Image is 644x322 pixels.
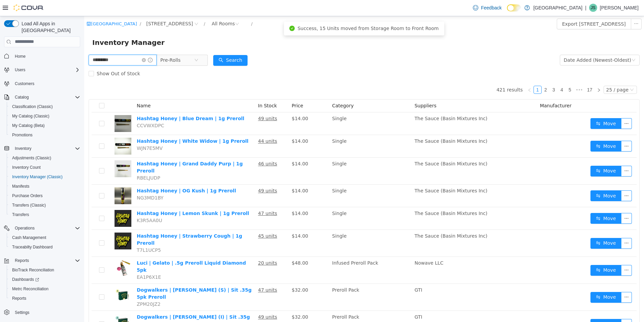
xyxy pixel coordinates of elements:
button: Transfers (Classic) [7,200,83,210]
span: The Sauce (Basin Mixtures Inc) [330,122,403,128]
span: GTI [330,271,338,276]
button: Manifests [7,182,83,191]
span: Home [12,52,80,60]
i: icon: down [547,42,551,47]
span: Cash Management [9,234,80,242]
a: Reports [9,294,29,302]
button: icon: swapMove [506,303,537,314]
span: Metrc Reconciliation [9,285,80,293]
div: Date Added (Newest-Oldest) [480,39,547,49]
button: icon: ellipsis [537,249,548,260]
a: Transfers (Classic) [9,201,49,209]
a: Cash Management [9,234,49,242]
a: Dogwalkers | [PERSON_NAME] (S) | Sit .35g 5pk Preroll [53,271,167,284]
img: Cova [13,4,44,11]
span: $32.00 [207,271,224,276]
span: Adjustments (Classic) [9,154,80,162]
a: Transfers [9,211,32,219]
span: Catalog [15,95,29,100]
span: EA1P6X1E [53,258,77,264]
button: Users [1,65,83,75]
span: Reports [12,296,26,301]
img: Hashtag Honey | Strawberry Cough | 1g Preroll hero shot [30,216,47,233]
p: [GEOGRAPHIC_DATA] [533,4,582,12]
span: K3R5AA0U [53,202,78,207]
img: Hashtag Honey | Lemon Skunk | 1g Preroll hero shot [30,194,47,211]
button: icon: ellipsis [537,303,548,314]
a: Customers [12,80,37,88]
a: Hashtag Honey | Lemon Skunk | 1g Preroll [53,194,165,200]
u: 20 units [174,244,193,249]
span: JS [591,4,595,12]
a: Purchase Orders [9,192,45,200]
a: Adjustments (Classic) [9,154,54,162]
span: $14.00 [207,100,224,105]
li: Previous Page [441,70,449,78]
span: Customers [15,81,34,86]
td: Preroll Pack [245,295,328,322]
a: Inventory Manager (Classic) [9,173,65,181]
a: Hashtag Honey | Strawberry Cough | 1g Preroll [53,217,158,230]
span: Operations [15,225,35,231]
span: BioTrack Reconciliation [12,267,54,273]
span: Reports [15,258,29,263]
li: 17 [501,70,511,78]
span: / [120,5,121,10]
span: CCVWXDPC [53,107,80,112]
a: BioTrack Reconciliation [9,266,57,274]
li: 421 results [412,70,439,78]
span: Inventory [15,146,31,151]
button: icon: swapMove [506,222,537,233]
span: Inventory Manager (Classic) [12,174,63,180]
button: Reports [12,257,32,265]
button: icon: ellipsis [537,150,548,160]
span: GTI [330,298,338,303]
span: Inventory [12,144,80,153]
td: Single [245,141,328,168]
td: Single [245,96,328,119]
span: $14.00 [207,122,224,128]
a: My Catalog (Beta) [9,122,47,130]
td: Preroll Pack [245,268,328,295]
img: Luci | Gelato | .5g Preroll Liquid Diamond 5pk hero shot [30,243,47,260]
button: Metrc Reconciliation [7,284,83,294]
span: The Sauce (Basin Mixtures Inc) [330,194,403,200]
a: Dashboards [7,275,83,284]
img: Hashtag Honey | Grand Daddy Purp | 1g Preroll hero shot [30,144,47,161]
img: Hashtag Honey | Blue Dream | 1g Preroll hero shot [30,99,47,116]
span: Manifests [9,182,80,190]
button: icon: searchSearch [129,39,163,50]
a: Hashtag Honey | OG Kush | 1g Preroll [53,172,152,177]
button: Users [12,66,28,74]
span: Classification (Classic) [9,103,80,111]
li: 2 [457,70,465,78]
span: $32.00 [207,298,224,303]
u: 49 units [174,100,193,105]
span: Transfers [12,212,29,217]
button: icon: ellipsis [537,276,548,287]
span: Classification (Classic) [12,104,53,109]
span: Users [15,67,25,73]
span: Home [15,54,26,59]
p: [PERSON_NAME] [600,4,639,12]
span: Transfers [9,211,80,219]
span: Dashboards [9,275,80,284]
i: icon: info-circle [64,42,68,46]
span: Price [207,87,219,92]
span: / [167,5,168,10]
span: The Sauce (Basin Mixtures Inc) [330,100,403,105]
button: Settings [1,307,83,317]
a: Hashtag Honey | White Widow | 1g Preroll [53,122,164,128]
span: Transfers (Classic) [12,203,46,208]
td: Single [245,119,328,141]
img: Dogwalkers | Lemon Fresh (S) | Sit .35g 5pk Preroll hero shot [30,270,47,287]
button: icon: swapMove [506,249,537,260]
a: Inventory Count [9,163,43,171]
a: 1 [450,70,457,77]
button: Inventory Count [7,163,83,172]
span: Inventory Manager (Classic) [9,173,80,181]
button: Inventory [12,144,34,153]
i: icon: down [546,72,550,76]
a: 3 [466,70,473,77]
